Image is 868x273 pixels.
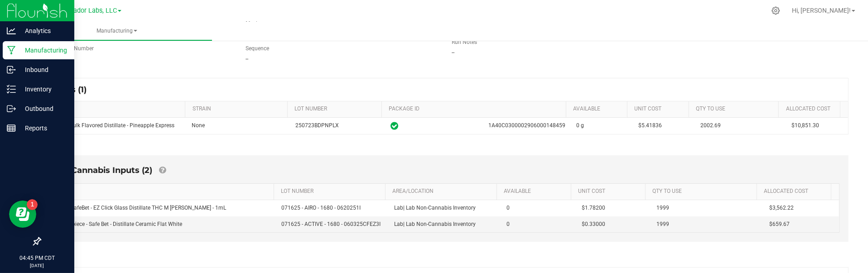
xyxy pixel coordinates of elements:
iframe: Resource center unread badge [27,199,38,210]
span: 0 [576,122,579,129]
span: -- [246,56,249,62]
span: Lab [394,205,476,211]
a: ITEMSortable [48,105,182,113]
a: AVAILABLESortable [573,105,624,113]
iframe: Resource center [9,201,36,228]
div: Manage settings [770,6,781,15]
span: Lab [394,221,476,227]
a: Unit CostSortable [635,105,685,113]
span: Run Notes [452,39,477,45]
span: Cart - SafeBet - EZ Click Glass Distillate THC M [PERSON_NAME] - 1mL [56,205,226,211]
span: 071625 - ACTIVE - 1680 - 060325CFEZ3I [281,221,381,227]
inline-svg: Inbound [7,65,16,74]
span: g [581,122,584,129]
p: Reports [16,123,70,134]
span: | Lab Non-Cannabis Inventory [403,221,476,227]
span: Curador Labs, LLC [63,7,117,14]
a: PACKAGE IDSortable [389,105,562,113]
span: $1.78200 [582,205,605,211]
span: 0 [506,221,510,227]
span: Hi, [PERSON_NAME]! [792,7,851,14]
span: 1999 [657,205,670,211]
p: Analytics [16,25,70,36]
a: Allocated CostSortable [786,105,837,113]
inline-svg: Manufacturing [7,46,16,55]
a: Manufacturing [22,22,212,41]
inline-svg: Inventory [7,85,16,94]
span: 1999 [657,221,670,227]
span: Sequence [246,45,270,52]
span: In Sync [391,120,398,131]
span: 250723BDPNPLX [295,122,339,129]
span: Mouthpiece - Safe Bet - Distillate Ceramic Flat White [56,221,182,227]
a: QTY TO USESortable [696,105,775,113]
span: Manufacturing [22,27,212,35]
a: ITEMSortable [58,188,270,195]
inline-svg: Analytics [7,26,16,35]
span: 071625 - AIRO - 1680 - 0620251I [281,205,361,211]
span: SafeBet - Bulk Flavored Distillate - Pineapple Express [47,122,174,129]
p: 04:45 PM CDT [4,254,70,262]
inline-svg: Reports [7,124,16,133]
p: Manufacturing [16,45,70,56]
a: STRAINSortable [193,105,284,113]
span: None [192,122,205,129]
a: Allocated CostSortable [764,188,827,195]
span: 0 [506,205,510,211]
span: -- [452,49,454,56]
p: [DATE] [4,262,70,269]
span: 2002.69 [700,122,721,129]
a: AREA/LOCATIONSortable [392,188,493,195]
a: LOT NUMBERSortable [295,105,378,113]
p: Inbound [16,64,70,75]
inline-svg: Outbound [7,104,16,113]
p: Inventory [16,84,70,95]
span: $0.33000 [582,221,605,227]
a: Unit CostSortable [578,188,641,195]
span: $659.67 [769,221,790,227]
span: 1A40C0300002906000148459 [488,121,565,130]
a: QTY TO USESortable [652,188,753,195]
span: $3,562.22 [769,205,794,211]
p: Outbound [16,103,70,114]
span: | Lab Non-Cannabis Inventory [403,205,476,211]
a: AVAILABLESortable [504,188,567,195]
span: $5.41836 [638,122,662,129]
a: LOT NUMBERSortable [281,188,381,195]
a: Add Non-Cannabis items that were also consumed in the run (e.g. gloves and packaging); Also add N... [159,165,166,175]
span: Non-Cannabis Inputs (2) [50,165,152,175]
span: $10,851.30 [791,122,819,129]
